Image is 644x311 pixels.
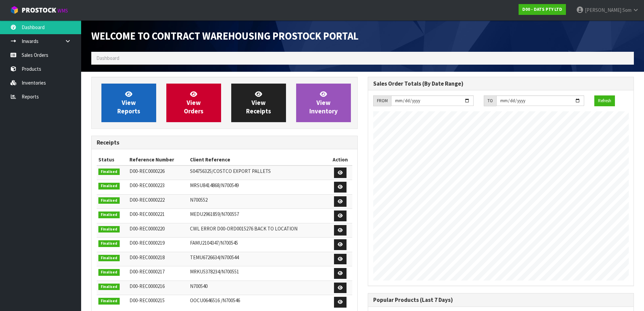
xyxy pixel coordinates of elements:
a: ViewReports [101,84,156,122]
span: OOCU0646516 /N700546 [190,297,240,304]
span: Finalised [98,226,120,233]
span: MEDU2961859/N700557 [190,211,239,217]
div: TO [484,95,496,106]
span: Dashboard [96,55,119,61]
h3: Popular Products (Last 7 Days) [373,297,629,303]
span: MRSU8414868/N700549 [190,182,239,188]
span: Finalised [98,269,120,276]
span: D00-REC0000222 [129,197,165,203]
a: ViewReceipts [231,84,286,122]
th: Reference Number [128,154,189,165]
span: TEMU6726634/N700544 [190,254,239,261]
span: D00-REC0000226 [129,168,165,174]
small: WMS [57,7,68,14]
strong: D00 - DATS PTY LTD [522,6,562,12]
span: MRKU5378234/N700551 [190,268,239,275]
span: D00-REC0000221 [129,211,165,217]
th: Action [329,154,352,165]
span: ProStock [22,6,56,15]
span: D00-REC0000216 [129,283,165,289]
a: ViewInventory [296,84,351,122]
span: Finalised [98,298,120,305]
span: View Orders [184,90,204,115]
span: CWL ERROR D00-ORD0015276 BACK TO LOCATION [190,225,297,232]
span: Finalised [98,183,120,190]
span: Finalised [98,240,120,247]
span: View Inventory [309,90,338,115]
span: D00-REC0000218 [129,254,165,261]
th: Client Reference [188,154,329,165]
span: FAMU2104347/N700545 [190,240,238,246]
span: S04756325/COSTCO EXPORT PALLETS [190,168,271,174]
span: D00-REC0000223 [129,182,165,188]
h3: Sales Order Totals (By Date Range) [373,81,629,87]
th: Status [97,154,128,165]
span: Finalised [98,197,120,204]
span: [PERSON_NAME] [585,7,621,13]
div: FROM [373,95,391,106]
span: Finalised [98,255,120,262]
span: Finalised [98,284,120,290]
span: Finalised [98,169,120,175]
a: ViewOrders [166,84,221,122]
span: D00-REC0000215 [129,297,165,304]
span: View Receipts [246,90,271,115]
h3: Receipts [97,139,352,146]
span: D00-REC0000219 [129,240,165,246]
span: Finalised [98,212,120,218]
span: Welcome to Contract Warehousing ProStock Portal [91,29,359,42]
img: cube-alt.png [10,6,19,14]
button: Refresh [594,95,615,106]
span: Som [622,7,631,13]
span: N700540 [190,283,208,289]
span: View Reports [117,90,140,115]
span: N700552 [190,197,208,203]
span: D00-REC0000217 [129,268,165,275]
span: D00-REC0000220 [129,225,165,232]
